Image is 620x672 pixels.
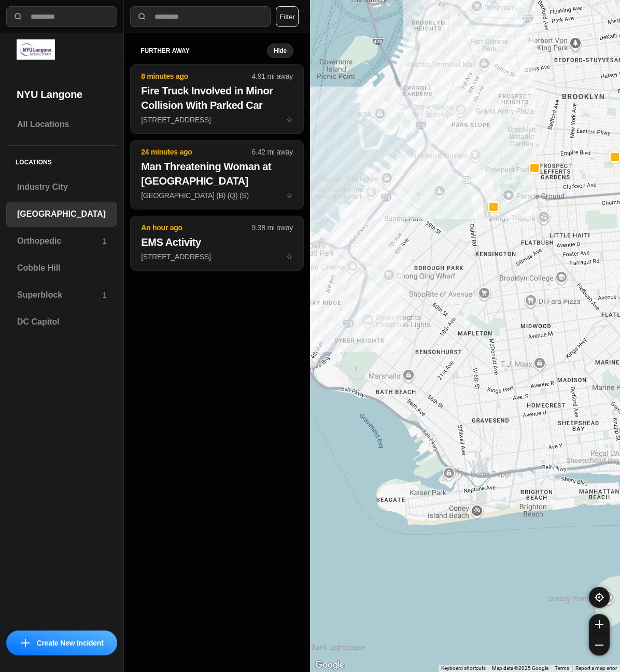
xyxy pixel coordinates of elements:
button: Keyboard shortcuts [441,665,486,672]
a: Orthopedic1 [6,229,117,254]
h2: EMS Activity [141,235,293,249]
p: [STREET_ADDRESS] [141,115,293,125]
img: zoom-out [595,641,603,649]
a: DC Capitol [6,310,117,334]
a: Industry City [6,175,117,200]
h3: All Locations [17,118,106,131]
a: Terms (opens in new tab) [555,665,569,671]
p: An hour ago [141,222,251,233]
button: zoom-in [589,614,610,635]
a: 8 minutes ago4.91 mi awayFire Truck Involved in Minor Collision With Parked Car[STREET_ADDRESS]star [130,115,304,124]
button: iconCreate New Incident [6,631,117,655]
p: [STREET_ADDRESS] [141,251,293,262]
p: 9.38 mi away [252,222,293,233]
button: 8 minutes ago4.91 mi awayFire Truck Involved in Minor Collision With Parked Car[STREET_ADDRESS]star [130,64,304,134]
button: 24 minutes ago6.42 mi awayMan Threatening Woman at [GEOGRAPHIC_DATA][GEOGRAPHIC_DATA] (B) (Q) (S)... [130,140,304,209]
a: Superblock1 [6,283,117,307]
button: An hour ago9.38 mi awayEMS Activity[STREET_ADDRESS]star [130,216,304,271]
a: 24 minutes ago6.42 mi awayMan Threatening Woman at [GEOGRAPHIC_DATA][GEOGRAPHIC_DATA] (B) (Q) (S)... [130,191,304,200]
img: icon [21,639,30,647]
h5: further away [140,47,267,55]
img: search [137,11,147,22]
h3: Industry City [17,181,106,193]
button: zoom-out [589,635,610,655]
a: Cobble Hill [6,256,117,281]
img: search [13,11,23,22]
h2: NYU Langone [17,87,107,102]
img: Google [313,659,347,672]
h2: Fire Truck Involved in Minor Collision With Parked Car [141,83,293,113]
p: 1 [103,290,107,300]
h3: Cobble Hill [17,262,106,274]
span: star [286,116,293,124]
p: [GEOGRAPHIC_DATA] (B) (Q) (S) [141,190,293,201]
a: [GEOGRAPHIC_DATA] [6,202,117,227]
img: zoom-in [595,620,603,628]
h3: [GEOGRAPHIC_DATA] [17,208,106,220]
span: star [286,191,293,200]
p: 4.91 mi away [252,71,293,81]
p: 24 minutes ago [141,147,251,157]
h3: Orthopedic [17,235,103,247]
img: logo [17,39,55,60]
span: star [286,253,293,261]
a: All Locations [6,112,117,137]
button: Hide [267,44,293,58]
span: Map data ©2025 Google [492,665,548,671]
h3: DC Capitol [17,316,106,328]
p: 8 minutes ago [141,71,251,81]
small: Hide [274,47,287,55]
a: Open this area in Google Maps (opens a new window) [313,659,347,672]
button: Filter [276,6,299,27]
h5: Locations [6,146,117,175]
h2: Man Threatening Woman at [GEOGRAPHIC_DATA] [141,159,293,188]
p: 6.42 mi away [252,147,293,157]
p: 1 [103,236,107,246]
p: Create New Incident [37,638,104,648]
h3: Superblock [17,289,103,301]
a: Report a map error [575,665,617,671]
a: An hour ago9.38 mi awayEMS Activity[STREET_ADDRESS]star [130,252,304,261]
img: recenter [595,593,604,602]
button: recenter [589,587,610,608]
